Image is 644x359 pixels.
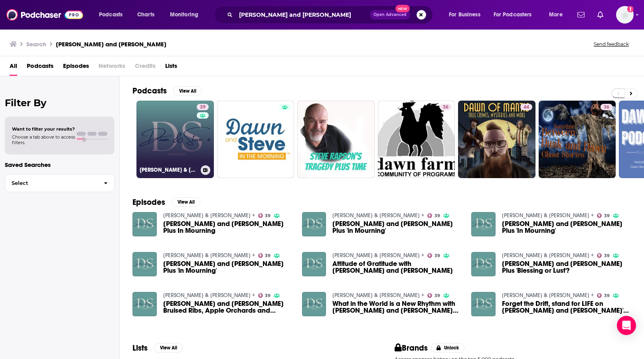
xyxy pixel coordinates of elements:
img: Attitude of Gratitude with Dawn and Steve Plus [302,252,326,276]
div: Search podcasts, credits, & more... [221,6,441,24]
a: 39 [597,293,610,298]
span: Networks [99,60,125,76]
span: 39 [604,294,610,298]
span: 39 [265,294,271,298]
a: 39 [197,104,209,110]
span: 39 [265,214,271,218]
img: What in the World is a New Rhythm with Dawn and Steve Plus? [302,292,326,316]
span: Charts [137,9,154,20]
span: [PERSON_NAME] and [PERSON_NAME] Plus 'in Mourning' [163,260,292,274]
a: What in the World is a New Rhythm with Dawn and Steve Plus? [332,300,462,314]
span: [PERSON_NAME] and [PERSON_NAME] Plus 'Blessing or Lust'? [502,260,631,274]
a: Dawn and Steve Plus 'In Mourning' [502,220,631,234]
span: Forget the Drift, stand for LIFE on [PERSON_NAME] and [PERSON_NAME]'s Plus One with [PERSON_NAME] [502,300,631,314]
span: For Business [449,9,480,20]
span: Podcasts [99,9,122,20]
span: New [395,5,410,12]
img: User Profile [616,6,634,24]
a: ListsView All [132,343,183,353]
div: Open Intercom Messenger [617,316,636,335]
span: All [10,60,17,76]
a: Dawn & Steve + [502,292,594,299]
img: Dawn and Steve Plus In Mourning [132,212,157,236]
h3: Search [26,40,46,48]
h3: [PERSON_NAME] & [PERSON_NAME] + [140,167,198,173]
span: Want to filter your results? [12,126,75,132]
span: Monitoring [170,9,198,20]
span: [PERSON_NAME] and [PERSON_NAME] Plus 'In Mourning' [502,220,631,234]
a: Dawn & Steve + [502,212,594,219]
span: 39 [604,254,610,258]
input: Search podcasts, credits, & more... [236,8,370,21]
span: 39 [435,214,440,218]
span: Open Advanced [373,13,407,17]
a: Forget the Drift, stand for LIFE on Dawn and Steve's Plus One with Kelsey Pritchard [471,292,496,316]
a: 36 [378,101,455,178]
button: open menu [543,8,573,21]
span: 39 [200,103,205,111]
span: 39 [604,214,610,218]
span: Attitude of Gratitude with [PERSON_NAME] and [PERSON_NAME] [332,260,462,274]
a: 39 [258,213,271,218]
button: Open AdvancedNew [370,10,410,20]
span: Credits [135,60,156,76]
h2: Podcasts [132,86,167,96]
p: Saved Searches [5,161,115,169]
a: 39 [427,213,440,218]
span: Select [5,180,97,186]
button: Show profile menu [616,6,634,24]
a: Dawn and Steve Plus Bruised Ribs, Apple Orchards and Abraham [163,300,292,314]
a: Show notifications dropdown [574,8,588,22]
button: open menu [443,8,490,21]
svg: Add a profile image [627,6,634,12]
img: Dawn and Steve Plus 'in Mourning' [302,212,326,236]
a: 39 [427,293,440,298]
a: 39 [258,253,271,258]
a: Podcasts [27,60,53,76]
a: Dawn and Steve Plus In Mourning [163,220,292,234]
img: Podchaser - Follow, Share and Rate Podcasts [6,7,83,22]
span: 39 [435,254,440,258]
a: Dawn and Steve Plus 'in Mourning' [163,260,292,274]
img: Dawn and Steve Plus 'Blessing or Lust'? [471,252,496,276]
a: 44 [458,101,535,178]
span: More [549,9,563,20]
button: open menu [164,8,209,21]
a: 39 [597,253,610,258]
h2: Brands [395,343,428,353]
a: Episodes [63,60,89,76]
button: Select [5,174,115,192]
a: Dawn and Steve Plus 'in Mourning' [332,220,462,234]
button: View All [172,197,200,207]
button: View All [173,86,202,96]
a: 39 [258,293,271,298]
h2: Episodes [132,197,165,207]
a: Lists [165,60,177,76]
span: 36 [604,103,609,111]
span: What in the World is a New Rhythm with [PERSON_NAME] and [PERSON_NAME] Plus? [332,300,462,314]
span: [PERSON_NAME] and [PERSON_NAME] Plus In Mourning [163,220,292,234]
span: 39 [265,254,271,258]
a: Charts [132,8,159,21]
a: Dawn & Steve + [163,212,255,219]
a: Forget the Drift, stand for LIFE on Dawn and Steve's Plus One with Kelsey Pritchard [502,300,631,314]
h2: Lists [132,343,148,353]
span: 36 [443,103,448,111]
a: Dawn & Steve + [332,252,424,259]
span: Choose a tab above to access filters. [12,134,75,145]
span: 39 [435,294,440,298]
img: Dawn and Steve Plus Bruised Ribs, Apple Orchards and Abraham [132,292,157,316]
a: 44 [520,104,532,110]
a: Dawn and Steve Plus 'Blessing or Lust'? [502,260,631,274]
a: PodcastsView All [132,86,202,96]
a: 39 [427,253,440,258]
a: Show notifications dropdown [594,8,606,22]
button: open menu [93,8,133,21]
